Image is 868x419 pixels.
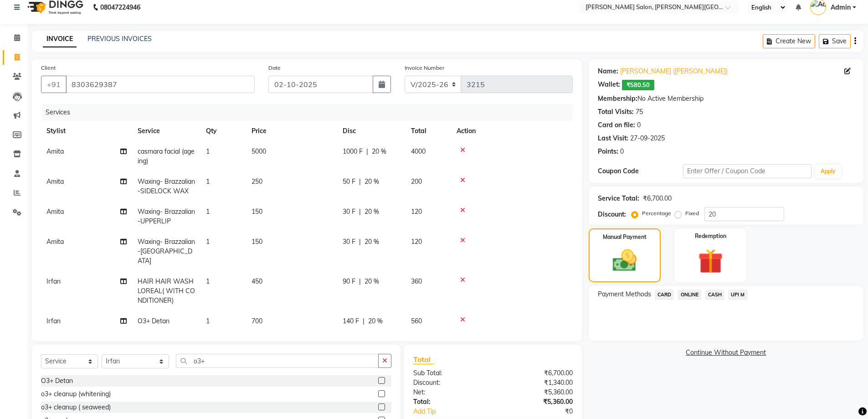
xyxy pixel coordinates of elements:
[46,177,64,186] span: Amita
[411,207,422,216] span: 120
[728,290,748,300] span: UPI M
[622,80,654,90] span: ₹580.50
[252,177,262,186] span: 250
[363,316,365,326] span: |
[343,147,363,156] span: 1000 F
[343,316,359,326] span: 140 F
[637,120,641,130] div: 0
[598,134,628,143] div: Last Visit:
[365,207,379,217] span: 20 %
[598,194,639,203] div: Service Total:
[603,233,647,241] label: Manual Payment
[206,238,210,246] span: 1
[655,290,674,300] span: CARD
[176,354,379,368] input: Search or Scan
[406,388,493,397] div: Net:
[763,34,815,48] button: Create New
[206,147,210,155] span: 1
[138,277,195,305] span: HAIR HAIR WASH LOREAL( WITH CONDITIONER)
[252,238,262,246] span: 150
[87,35,152,43] a: PREVIOUS INVOICES
[620,67,728,76] a: [PERSON_NAME] ([PERSON_NAME])
[365,177,379,186] span: 20 %
[132,121,200,141] th: Service
[246,121,337,141] th: Price
[598,67,618,76] div: Name:
[41,389,111,399] div: o3+ cleanup (whitening)
[598,107,634,117] div: Total Visits:
[206,277,210,285] span: 1
[598,147,618,156] div: Points:
[598,94,854,103] div: No Active Membership
[643,194,672,203] div: ₹6,700.00
[359,207,361,217] span: |
[46,147,64,155] span: Amita
[206,177,210,186] span: 1
[365,277,379,286] span: 20 %
[591,348,862,357] a: Continue Without Payment
[685,209,699,217] label: Fixed
[819,34,851,48] button: Save
[678,290,701,300] span: ONLINE
[406,121,451,141] th: Total
[252,147,266,155] span: 5000
[411,317,422,325] span: 560
[66,76,255,93] input: Search by Name/Mobile/Email/Code
[41,121,132,141] th: Stylist
[405,64,444,72] label: Invoice Number
[337,121,406,141] th: Disc
[815,165,841,178] button: Apply
[705,290,724,300] span: CASH
[206,207,210,216] span: 1
[831,3,851,12] span: Admin
[598,80,620,90] div: Wallet:
[695,232,726,240] label: Redemption
[41,403,111,412] div: o3+ cleanup ( seaweed)
[359,177,361,186] span: |
[598,94,637,103] div: Membership:
[46,317,61,325] span: Irfan
[411,238,422,246] span: 120
[508,407,580,416] div: ₹0
[451,121,573,141] th: Action
[372,147,386,156] span: 20 %
[690,246,731,277] img: _gift.svg
[343,207,355,217] span: 30 F
[411,277,422,285] span: 360
[406,397,493,407] div: Total:
[46,207,64,216] span: Amita
[493,368,580,378] div: ₹6,700.00
[493,397,580,407] div: ₹5,360.00
[41,64,56,72] label: Client
[366,147,368,156] span: |
[138,317,169,325] span: O3+ Detan
[620,147,624,156] div: 0
[406,378,493,388] div: Discount:
[598,166,683,176] div: Coupon Code
[138,238,195,265] span: Waxing- Brazzalian-[GEOGRAPHIC_DATA]
[46,238,64,246] span: Amita
[268,64,281,72] label: Date
[413,355,434,364] span: Total
[406,368,493,378] div: Sub Total:
[365,237,379,247] span: 20 %
[41,376,73,386] div: O3+ Detan
[493,378,580,388] div: ₹1,340.00
[642,209,671,217] label: Percentage
[493,388,580,397] div: ₹5,360.00
[138,207,195,225] span: Waxing- Brazzalian-UPPERLIP
[252,207,262,216] span: 150
[200,121,246,141] th: Qty
[598,120,635,130] div: Card on file:
[252,277,262,285] span: 450
[598,210,626,219] div: Discount:
[343,237,355,247] span: 30 F
[359,277,361,286] span: |
[41,76,67,93] button: +91
[359,237,361,247] span: |
[138,177,195,195] span: Waxing- Brazzalian-SIDELOCK WAX
[252,317,262,325] span: 700
[406,407,507,416] a: Add Tip
[411,177,422,186] span: 200
[46,277,61,285] span: Irfan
